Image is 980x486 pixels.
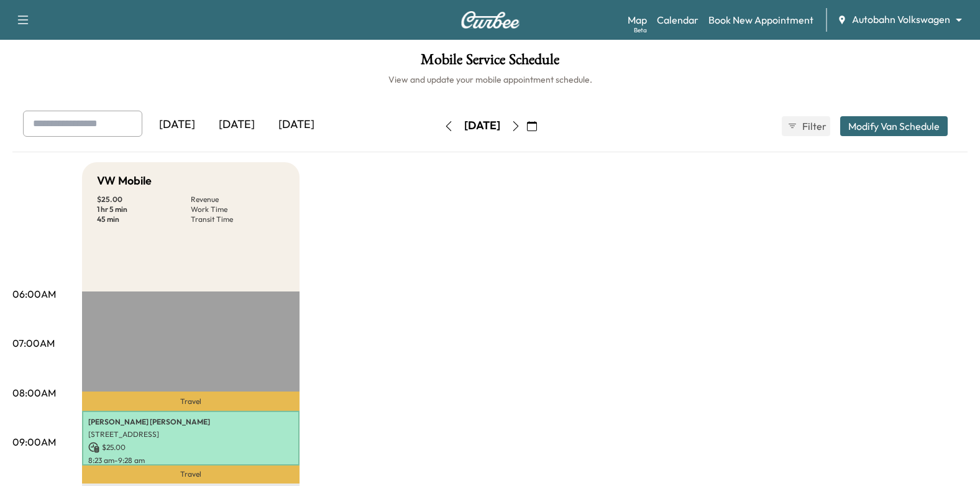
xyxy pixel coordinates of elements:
[97,172,152,190] h5: VW Mobile
[802,119,825,134] span: Filter
[267,111,326,139] div: [DATE]
[840,116,948,136] button: Modify Van Schedule
[852,12,950,27] span: Autobahn Volkswagen
[12,385,56,400] p: 08:00AM
[88,429,293,439] p: [STREET_ADDRESS]
[147,111,207,139] div: [DATE]
[191,204,285,214] p: Work Time
[12,287,56,301] p: 06:00AM
[191,214,285,224] p: Transit Time
[708,12,813,27] a: Book New Appointment
[12,336,55,351] p: 07:00AM
[88,442,293,453] p: $ 25.00
[88,456,293,465] p: 8:23 am - 9:28 am
[460,11,520,29] img: Curbee Logo
[191,195,285,204] p: Revenue
[207,111,267,139] div: [DATE]
[82,392,300,411] p: Travel
[12,434,56,449] p: 09:00AM
[97,214,191,224] p: 45 min
[657,12,698,27] a: Calendar
[628,12,647,27] a: MapBeta
[88,417,293,427] p: [PERSON_NAME] [PERSON_NAME]
[634,25,647,35] div: Beta
[464,118,500,134] div: [DATE]
[782,116,830,136] button: Filter
[82,465,300,484] p: Travel
[12,73,968,86] h6: View and update your mobile appointment schedule.
[97,204,191,214] p: 1 hr 5 min
[97,195,191,204] p: $ 25.00
[12,52,968,73] h1: Mobile Service Schedule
